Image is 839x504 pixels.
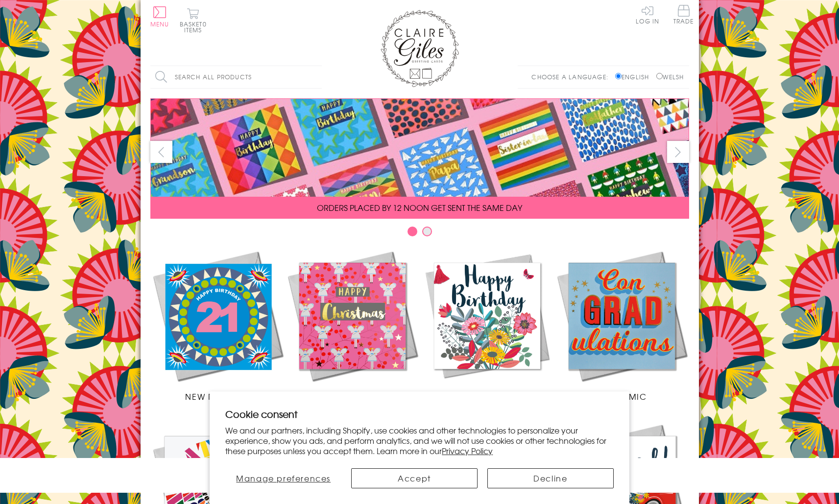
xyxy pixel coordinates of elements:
a: New Releases [150,249,285,402]
label: English [615,72,654,81]
button: prev [150,141,172,163]
button: Basket0 items [180,8,207,33]
a: Privacy Policy [442,445,493,457]
span: Trade [673,5,694,24]
span: Birthdays [463,390,510,402]
button: Manage preferences [225,468,341,488]
button: Decline [487,468,614,488]
span: ORDERS PLACED BY 12 NOON GET SENT THE SAME DAY [317,202,522,213]
span: Christmas [327,390,377,402]
span: Manage preferences [236,472,331,484]
a: Academic [554,249,689,402]
p: We and our partners, including Shopify, use cookies and other technologies to personalize your ex... [225,425,614,456]
p: Choose a language: [531,72,613,81]
div: Carousel Pagination [150,226,689,241]
input: English [615,73,622,79]
span: 0 items [184,20,207,34]
button: Accept [351,468,478,488]
span: Academic [597,390,647,402]
h2: Cookie consent [225,407,614,421]
label: Welsh [656,72,684,81]
input: Search all products [150,66,322,88]
span: New Releases [185,390,249,402]
a: Trade [673,5,694,26]
a: Log In [636,5,659,24]
button: next [667,141,689,163]
span: Menu [150,20,169,28]
button: Menu [150,6,169,27]
button: Carousel Page 1 (Current Slide) [408,227,417,236]
button: Carousel Page 2 [422,227,432,236]
input: Welsh [656,73,663,79]
input: Search [312,66,322,88]
a: Birthdays [420,249,554,402]
img: Claire Giles Greetings Cards [381,10,459,87]
a: Christmas [285,249,420,402]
